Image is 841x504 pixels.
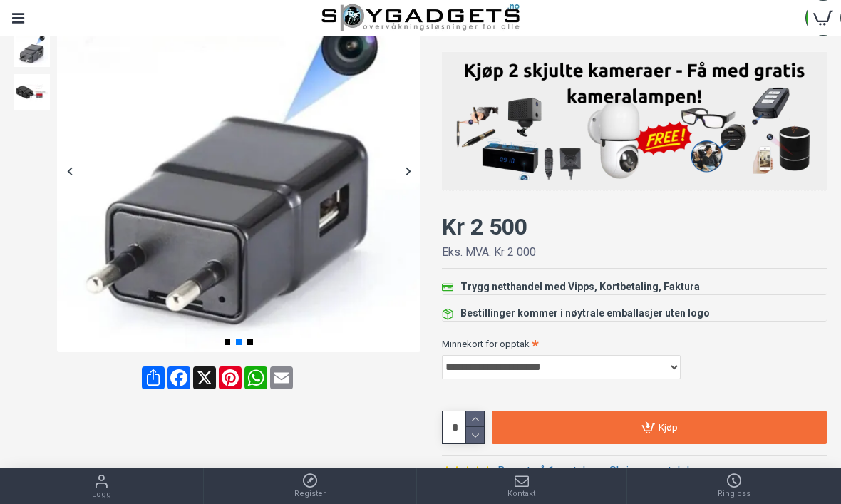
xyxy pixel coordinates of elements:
[718,488,750,500] span: Ring oss
[601,464,605,478] b: -
[321,4,520,32] img: SpyGadgets.no
[243,366,269,389] a: WhatsApp
[166,366,192,389] a: Facebook
[294,488,326,500] span: Register
[442,210,527,244] div: Kr 2 500
[453,59,816,180] img: Kjøp 2 skjulte kameraer – Få med gratis kameralampe!
[192,366,217,389] a: X
[497,463,597,480] a: Basert på 1 omtaler.
[14,74,50,110] img: Trådløst WiFi spionkamera i USB lader - SpyGadgets.no
[609,463,690,480] a: Skriv en omtale!
[14,31,50,67] img: Trådløst WiFi spionkamera i USB lader - SpyGadgets.no
[204,468,417,504] a: Register
[507,488,535,500] span: Kontakt
[442,332,827,355] label: Minnekort for opptak
[460,279,700,294] div: Trygg netthandel med Vipps, Kortbetaling, Faktura
[217,366,243,389] a: Pinterest
[417,468,626,504] a: Kontakt
[140,366,166,389] a: Share
[659,423,678,432] span: Kjøp
[92,489,111,501] span: Logg
[269,366,294,389] a: Email
[460,306,710,321] div: Bestillinger kommer i nøytrale emballasjer uten logo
